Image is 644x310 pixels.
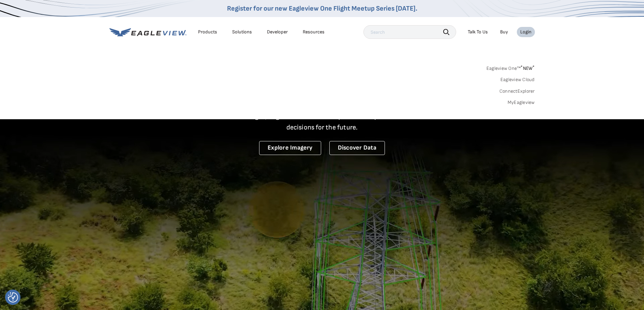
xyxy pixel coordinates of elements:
[232,29,252,35] div: Solutions
[303,29,325,35] div: Resources
[8,292,18,303] img: Revisit consent button
[500,77,535,83] a: Eagleview Cloud
[499,88,535,94] a: ConnectExplorer
[363,25,456,39] input: Search
[8,292,18,303] button: Consent Preferences
[500,29,508,35] a: Buy
[198,29,217,35] div: Products
[520,29,531,35] div: Login
[259,141,321,155] a: Explore Imagery
[267,29,288,35] a: Developer
[227,4,417,13] a: Register for our new Eagleview One Flight Meetup Series [DATE].
[521,65,535,71] span: NEW
[486,63,535,71] a: Eagleview One™*NEW*
[508,99,535,106] a: MyEagleview
[468,29,488,35] div: Talk To Us
[329,141,385,155] a: Discover Data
